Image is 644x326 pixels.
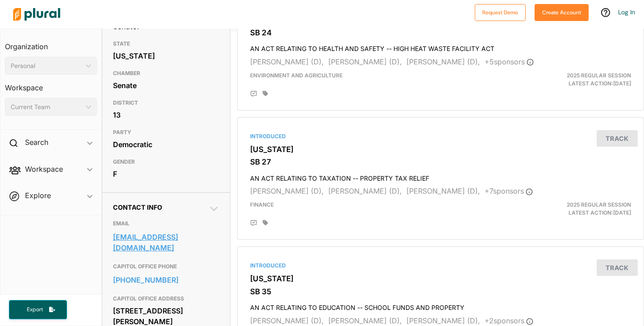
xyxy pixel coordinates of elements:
a: Request Demo [475,7,526,17]
h3: PARTY [113,127,220,138]
button: Create Account [535,4,589,21]
span: [PERSON_NAME] (D), [250,57,324,66]
span: Finance [250,201,274,208]
div: 13 [113,108,220,122]
div: Add Position Statement [250,90,257,97]
h4: AN ACT RELATING TO TAXATION -- PROPERTY TAX RELIEF [250,170,631,182]
div: [US_STATE] [113,49,220,63]
span: [PERSON_NAME] (D), [328,186,402,195]
div: Add tags [263,220,268,226]
span: Export [21,306,49,313]
h3: EMAIL [113,218,220,229]
div: Current Team [11,102,82,112]
a: [PHONE_NUMBER] [113,273,220,287]
div: Personal [11,61,82,71]
h3: SB 24 [250,28,631,37]
div: Add Position Statement [250,220,257,227]
span: [PERSON_NAME] (D), [250,186,324,195]
span: [PERSON_NAME] (D), [406,316,480,325]
span: 2025 Regular Session [567,72,631,79]
h3: Workspace [5,75,97,94]
button: Track [597,259,638,276]
h3: DISTRICT [113,97,220,108]
h3: CHAMBER [113,68,220,79]
a: Log In [618,8,635,16]
a: [EMAIL_ADDRESS][DOMAIN_NAME] [113,230,220,254]
h3: [US_STATE] [250,145,631,154]
span: + 5 sponsor s [485,57,534,66]
span: [PERSON_NAME] (D), [406,186,480,195]
span: + 2 sponsor s [485,316,533,325]
h3: GENDER [113,157,220,167]
div: Latest Action: [DATE] [506,201,638,217]
div: F [113,167,220,181]
span: [PERSON_NAME] (D), [328,57,402,66]
a: Create Account [535,7,589,17]
h3: STATE [113,38,220,49]
button: Request Demo [475,4,526,21]
button: Export [9,300,67,319]
div: Latest Action: [DATE] [506,72,638,88]
h2: Search [25,137,48,147]
div: Introduced [250,132,631,140]
h3: Organization [5,34,97,53]
h3: SB 27 [250,157,631,166]
span: 2025 Regular Session [567,201,631,208]
div: Democratic [113,138,220,151]
h4: AN ACT RELATING TO EDUCATION -- SCHOOL FUNDS AND PROPERTY [250,300,631,312]
span: [PERSON_NAME] (D), [406,57,480,66]
div: Add tags [263,90,268,97]
h3: SB 35 [250,287,631,296]
h4: AN ACT RELATING TO HEALTH AND SAFETY -- HIGH HEAT WASTE FACILITY ACT [250,41,631,53]
span: [PERSON_NAME] (D), [250,316,324,325]
h3: CAPITOL OFFICE PHONE [113,261,220,272]
span: [PERSON_NAME] (D), [328,316,402,325]
div: Introduced [250,262,631,270]
span: Environment and Agriculture [250,72,343,79]
h3: CAPITOL OFFICE ADDRESS [113,293,220,304]
h3: [US_STATE] [250,274,631,283]
span: Contact Info [113,203,162,211]
div: Senate [113,79,220,92]
span: + 7 sponsor s [485,186,533,195]
button: Track [597,130,638,147]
